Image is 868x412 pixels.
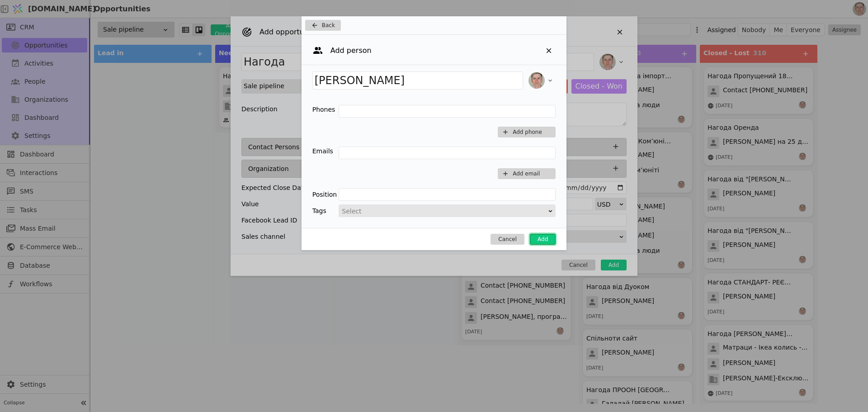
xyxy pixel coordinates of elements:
div: Phones [312,105,335,114]
div: Add Opportunity [302,16,567,250]
button: Add email [498,168,556,179]
input: Name [312,71,524,90]
div: Emails [312,147,333,156]
span: Back [322,21,335,29]
button: Cancel [491,234,524,245]
div: Position [312,188,337,201]
button: Add [530,234,556,245]
button: Add phone [498,127,556,137]
img: РS [528,72,545,89]
div: Tags [312,204,326,217]
h2: Add person [330,45,372,56]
